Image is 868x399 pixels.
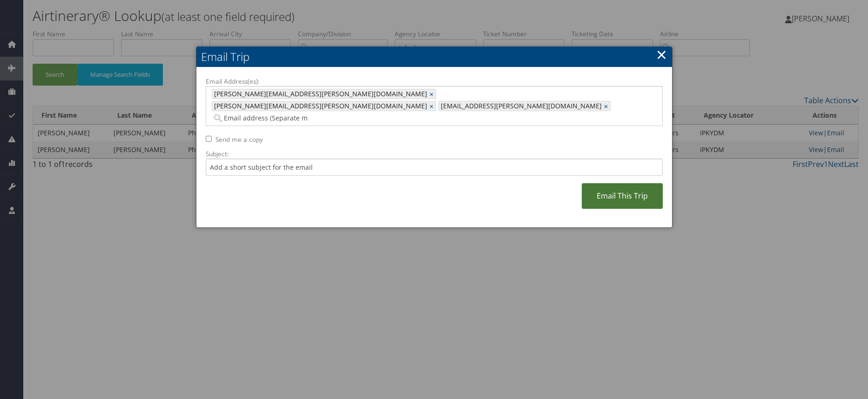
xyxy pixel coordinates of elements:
[196,47,672,67] h2: Email Trip
[439,101,602,111] span: [EMAIL_ADDRESS][PERSON_NAME][DOMAIN_NAME]
[206,149,663,159] label: Subject:
[430,89,436,99] a: ×
[582,183,663,209] a: Email This Trip
[212,101,427,111] span: [PERSON_NAME][EMAIL_ADDRESS][PERSON_NAME][DOMAIN_NAME]
[656,45,667,64] a: ×
[430,101,436,111] a: ×
[215,135,263,144] label: Send me a copy
[212,89,427,99] span: [PERSON_NAME][EMAIL_ADDRESS][PERSON_NAME][DOMAIN_NAME]
[206,77,663,86] label: Email Address(es):
[206,159,663,176] input: Add a short subject for the email
[212,113,315,123] input: Email address (Separate multiple email addresses with commas)
[604,101,610,111] a: ×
